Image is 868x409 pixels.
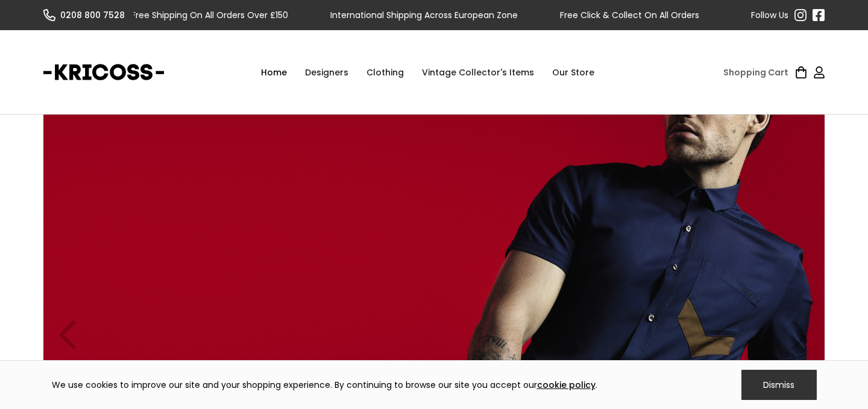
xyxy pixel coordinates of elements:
[60,9,125,21] div: 0208 800 7528
[357,54,413,90] div: Clothing
[543,54,603,90] a: Our Store
[296,54,357,90] div: Designers
[252,54,296,90] a: Home
[560,9,699,21] div: Free Click & Collect On All Orders
[741,370,817,400] div: Dismiss
[131,9,288,21] div: Free Shipping On All Orders Over £150
[52,379,597,391] div: We use cookies to improve our site and your shopping experience. By continuing to browse our site...
[330,9,518,21] div: International Shipping Across European Zone
[43,57,164,87] a: home
[413,54,543,90] a: Vintage Collector's Items
[751,9,788,21] div: Follow Us
[43,9,134,21] a: 0208 800 7528
[723,66,788,78] div: Shopping Cart
[537,379,596,391] a: cookie policy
